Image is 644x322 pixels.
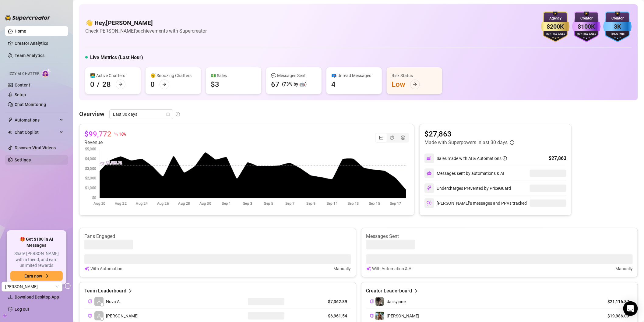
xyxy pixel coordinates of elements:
[5,15,51,21] img: logo-BBDzfeDw.svg
[84,129,111,139] article: $99,772
[301,299,347,305] article: $7,362.89
[113,110,170,119] span: Last 30 days
[106,313,139,319] span: [PERSON_NAME]
[282,81,307,88] div: (73% by 🤖)
[387,313,419,318] span: [PERSON_NAME]
[603,22,632,31] div: 3K
[88,299,92,303] span: copy
[549,155,566,162] div: $27,863
[541,32,570,36] div: Monthly Sales
[572,12,601,42] img: purple-badge-B9DA21FR.svg
[413,82,417,87] span: arrow-right
[114,132,118,136] span: fall
[85,27,207,35] article: Check [PERSON_NAME]'s achievements with Supercreator
[387,299,406,304] span: daiisyjane
[424,129,514,139] article: $27,863
[301,313,347,319] article: $6,961.54
[24,274,42,278] span: Earn now
[10,251,63,269] span: Share [PERSON_NAME] with a friend, and earn unlimited rewards
[3,313,7,318] span: build
[366,287,412,295] article: Creator Leaderboard
[166,112,170,116] span: calendar
[603,12,632,42] img: blue-badge-DgoSNQY1.svg
[437,155,507,162] div: Sales made with AI & Automations
[97,299,101,304] span: user
[42,69,51,77] img: AI Chatter
[84,287,126,295] article: Team Leaderboard
[572,22,601,31] div: $100K
[572,32,601,36] div: Monthly Sales
[162,82,167,87] span: arrow-right
[8,130,12,134] img: Chat Copilot
[79,109,104,119] article: Overview
[366,265,371,272] img: svg%3e
[424,168,504,178] div: Messages sent by automations & AI
[90,80,94,89] div: 0
[375,133,409,143] div: segmented control
[15,102,46,107] a: Chat Monitoring
[15,127,58,137] span: Chat Copilot
[15,53,44,58] a: Team Analytics
[601,313,629,319] article: $19,986.09
[90,54,143,61] h5: Live Metrics (Last Hour)
[603,32,632,36] div: Total Fans
[85,19,207,27] h4: 👋 Hey, [PERSON_NAME]
[541,16,570,21] div: Agency
[427,200,432,206] img: svg%3e
[128,287,132,295] span: right
[401,136,405,140] span: dollar-circle
[572,16,601,21] div: Creator
[90,265,122,272] article: With Automation
[211,72,256,79] div: 💵 Sales
[541,22,570,31] div: $200K
[370,314,374,318] span: copy
[379,136,383,140] span: line-chart
[10,271,63,281] button: Earn nowarrow-right
[9,71,39,77] span: Izzy AI Chatter
[541,12,570,42] img: gold-badge-CigiZidd.svg
[15,29,26,34] a: Home
[97,314,101,318] span: user
[102,80,111,89] div: 28
[8,295,13,299] span: download
[615,265,633,272] article: Manually
[370,313,374,318] button: Copy Creator ID
[88,299,92,304] button: Copy Teammate ID
[424,183,511,193] div: Undercharges Prevented by PriceGuard
[503,156,507,161] span: info-circle
[331,80,336,89] div: 4
[603,16,632,21] div: Creator
[65,283,71,289] span: logout
[44,274,49,278] span: arrow-right
[271,72,317,79] div: 💬 Messages Sent
[424,139,508,146] article: Made with Superpowers in last 30 days
[334,265,351,272] article: Manually
[366,233,633,240] article: Messages Sent
[392,72,437,79] div: Risk Status
[15,295,59,299] span: Download Desktop App
[623,301,638,316] div: Open Intercom Messenger
[15,115,58,125] span: Automations
[90,72,136,79] div: 👩‍💻 Active Chatters
[427,171,432,176] img: svg%3e
[424,198,527,208] div: [PERSON_NAME]’s messages and PPVs tracked
[331,72,377,79] div: 📪 Unread Messages
[118,82,123,87] span: arrow-right
[271,80,280,89] div: 67
[390,136,394,140] span: pie-chart
[15,92,26,97] a: Setup
[150,80,155,89] div: 0
[601,299,629,305] article: $21,116.87
[176,112,180,116] span: info-circle
[15,145,56,150] a: Discover Viral Videos
[88,314,92,318] span: copy
[106,298,121,305] span: Nova A.
[375,297,384,306] img: daiisyjane
[375,312,384,320] img: Libby
[427,186,432,191] img: svg%3e
[84,139,126,146] article: Revenue
[88,313,92,318] button: Copy Teammate ID
[15,83,30,87] a: Content
[427,156,432,161] img: svg%3e
[370,299,374,303] span: copy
